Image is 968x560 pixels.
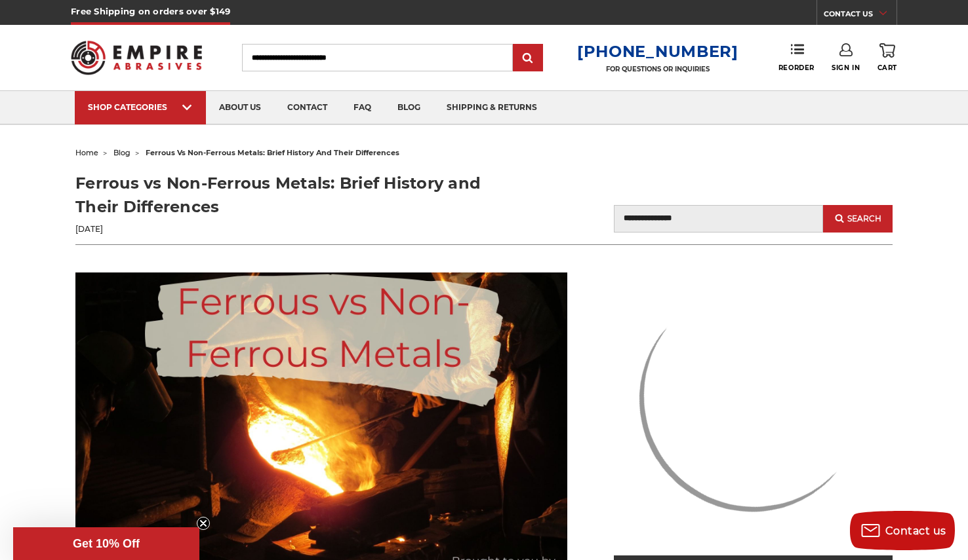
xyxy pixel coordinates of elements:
[75,172,484,219] h1: Ferrous vs Non-Ferrous Metals: Brief History and Their Differences
[824,7,897,25] a: CONTACT US
[577,65,738,73] p: FOR QUESTIONS OR INQUIRIES
[75,148,98,157] a: home
[877,43,897,72] a: Cart
[88,102,193,112] div: SHOP CATEGORIES
[13,527,199,560] div: Get 10% OffClose teaser
[850,511,955,550] button: Contact us
[75,223,484,235] p: [DATE]
[614,259,893,537] img: promo banner for custom belts.
[340,91,384,124] a: faq
[577,42,738,61] a: [PHONE_NUMBER]
[146,148,399,157] span: ferrous vs non-ferrous metals: brief history and their differences
[206,91,274,124] a: about us
[274,91,340,124] a: contact
[515,45,541,71] input: Submit
[778,43,815,71] a: Reorder
[434,91,550,124] a: shipping & returns
[778,64,815,72] span: Reorder
[823,205,893,233] button: Search
[113,148,131,157] a: blog
[885,525,946,537] span: Contact us
[877,64,897,72] span: Cart
[197,517,210,530] button: Close teaser
[832,64,860,72] span: Sign In
[847,214,881,223] span: Search
[71,32,202,83] img: Empire Abrasives
[384,91,434,124] a: blog
[73,537,140,550] span: Get 10% Off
